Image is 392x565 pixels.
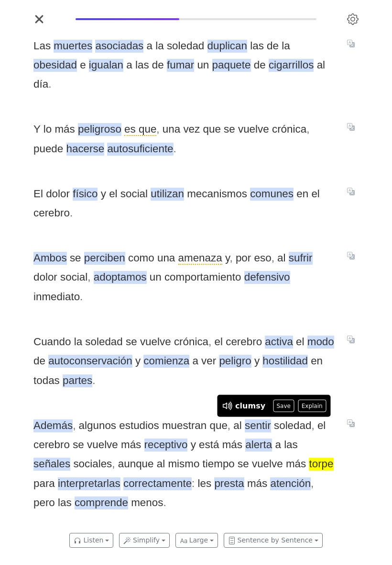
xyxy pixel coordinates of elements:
span: cerebro [33,207,70,220]
span: ver [201,355,216,368]
span: tiempo [203,458,235,471]
span: que [203,123,220,136]
span: cerebro [226,336,262,349]
span: , [306,123,309,135]
span: . [163,497,166,508]
span: , [272,252,274,264]
span: en [296,188,308,201]
span: cerebro [33,439,70,452]
span: Ambos [33,252,67,265]
span: les [198,477,212,490]
span: está [199,439,219,452]
span: Y [33,123,41,136]
span: peligroso [78,123,121,136]
span: soledad [274,419,311,432]
span: vuelve [252,458,283,471]
span: más [222,439,242,452]
button: Settings [343,10,362,29]
button: Translate sentence [343,334,359,345]
span: menos [131,497,163,509]
span: . [48,78,51,90]
span: se [70,252,81,265]
button: Translate sentence [343,417,359,429]
span: receptivo [144,439,188,452]
span: , [311,477,314,489]
span: se [238,458,249,471]
span: estudios [119,419,159,432]
span: a [126,59,132,72]
span: , [73,419,76,431]
span: dolor [33,271,57,284]
span: paquete [212,59,251,72]
span: a [147,40,152,53]
span: presta [214,477,244,490]
span: al [157,458,165,471]
span: se [73,439,84,452]
span: es [124,123,136,136]
span: a [192,355,198,368]
span: la [74,336,82,349]
span: las [284,439,298,452]
span: alerta [245,439,272,452]
span: de [254,59,266,72]
span: al [277,252,285,265]
span: y [101,188,106,201]
span: y [254,355,260,368]
span: todas [33,374,60,387]
span: lo [44,123,52,136]
span: físico [73,188,98,201]
span: las [250,40,264,53]
span: amenaza [178,252,222,265]
span: social [120,188,148,201]
span: eso [254,252,272,265]
span: que [210,419,228,432]
span: , [228,419,230,431]
span: la [282,40,290,53]
span: torpe [309,458,333,471]
span: igualan [89,59,123,72]
span: atención [270,477,311,490]
span: , [87,271,90,283]
div: Reading progress [76,18,316,20]
span: se [224,123,235,136]
span: , [156,123,159,135]
span: cigarrillos [269,59,314,72]
button: Translate sentence [343,250,359,261]
span: utilizan [151,188,184,201]
span: pero [33,497,55,509]
button: Explain [298,400,326,412]
span: las [58,497,72,509]
span: . [80,291,83,303]
span: aunque [118,458,154,471]
span: vuelve [238,123,269,136]
span: algunos [79,419,116,432]
span: comportamiento [164,271,241,284]
button: Translate sentence [343,37,359,49]
span: puede [33,143,63,156]
span: soledad [85,336,122,349]
span: el [317,419,326,432]
span: fumar [167,59,194,72]
span: autoconservación [48,355,132,368]
span: hostilidad [262,355,308,368]
span: sociales [73,458,112,471]
span: duplican [207,40,247,53]
span: activa [265,336,293,349]
span: más [121,439,141,452]
span: Las [33,40,51,53]
span: crónica [272,123,306,136]
span: un [150,271,162,284]
span: asociadas [95,40,143,53]
span: , [311,419,314,431]
span: que [139,123,156,136]
span: al [317,59,325,72]
span: vuelve [87,439,118,452]
span: una [163,123,180,136]
span: Además [33,419,73,432]
button: Close [30,10,49,29]
span: más [54,123,75,136]
span: un [197,59,209,72]
span: las [135,59,149,72]
span: vuelve [140,336,171,349]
